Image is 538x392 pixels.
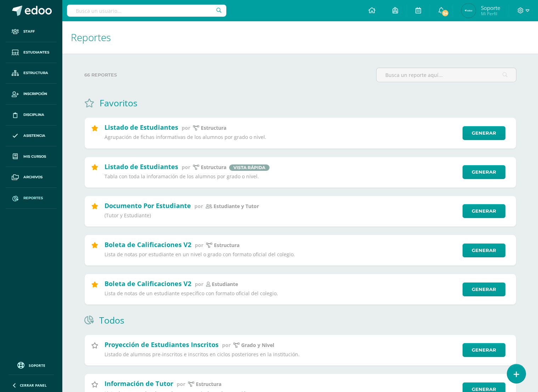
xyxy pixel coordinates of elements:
[195,281,203,287] span: por
[177,381,185,387] span: por
[463,165,505,179] a: Generar
[201,125,226,131] p: estructura
[463,204,505,218] a: Generar
[201,164,226,170] p: estructura
[195,242,203,248] span: por
[6,42,57,63] a: Estudiantes
[214,203,259,209] p: Estudiante y Tutor
[100,97,137,109] h1: Favoritos
[376,68,516,82] input: Busca un reporte aquí...
[104,134,458,140] p: Agrupación de fichas informativas de los alumnos por grado o nivel.
[23,195,43,201] span: Reportes
[6,125,57,146] a: Asistencia
[23,91,47,97] span: Inscripción
[214,242,239,248] p: Estructura
[104,279,191,288] h2: Boleta de Calificaciones V2
[104,123,178,131] h2: Listado de Estudiantes
[23,112,44,118] span: Disciplina
[6,63,57,84] a: Estructura
[104,201,191,210] h2: Documento Por Estudiante
[29,363,45,368] span: Soporte
[461,4,476,18] img: f5a658f75d8ad15e79fcc211600d9474.png
[196,381,221,387] p: estructura
[6,105,57,125] a: Disciplina
[23,174,43,180] span: Archivos
[23,154,46,159] span: Mis cursos
[6,21,57,42] a: Staff
[67,5,226,17] input: Busca un usuario...
[71,30,111,44] span: Reportes
[194,203,203,209] span: por
[104,212,458,219] p: (Tutor y Estudiante)
[463,282,505,296] a: Generar
[23,70,48,76] span: Estructura
[104,173,458,180] p: Tabla con toda la inforamación de los alumnos por grado o nivel.
[241,342,274,348] p: Grado y Nivel
[463,243,505,257] a: Generar
[104,351,458,358] p: Listado de alumnos pre-inscritos e inscritos en ciclos posteriores en la institución.
[6,146,57,167] a: Mis cursos
[6,167,57,188] a: Archivos
[23,133,45,139] span: Asistencia
[20,383,47,388] span: Cerrar panel
[104,379,173,388] h2: Información de Tutor
[182,164,190,170] span: por
[23,29,35,34] span: Staff
[182,124,190,131] span: por
[9,360,54,370] a: Soporte
[481,11,500,17] span: Mi Perfil
[104,340,219,349] h2: Proyección de Estudiantes Inscritos
[6,188,57,209] a: Reportes
[104,162,178,171] h2: Listado de Estudiantes
[99,314,124,326] h1: Todos
[104,290,458,297] p: Lista de notas de un estudiante específico con formato oficial del colegio.
[481,4,500,11] span: Soporte
[6,84,57,105] a: Inscripción
[23,50,49,55] span: Estudiantes
[229,164,270,171] span: Vista rápida
[463,343,505,357] a: Generar
[441,9,449,17] span: 54
[463,126,505,140] a: Generar
[104,240,191,249] h2: Boleta de Calificaciones V2
[212,281,238,287] p: estudiante
[104,251,458,258] p: Lista de notas por estudiante en un nivel o grado con formato oficial del colegio.
[84,68,370,82] label: 66 reportes
[222,342,231,348] span: por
